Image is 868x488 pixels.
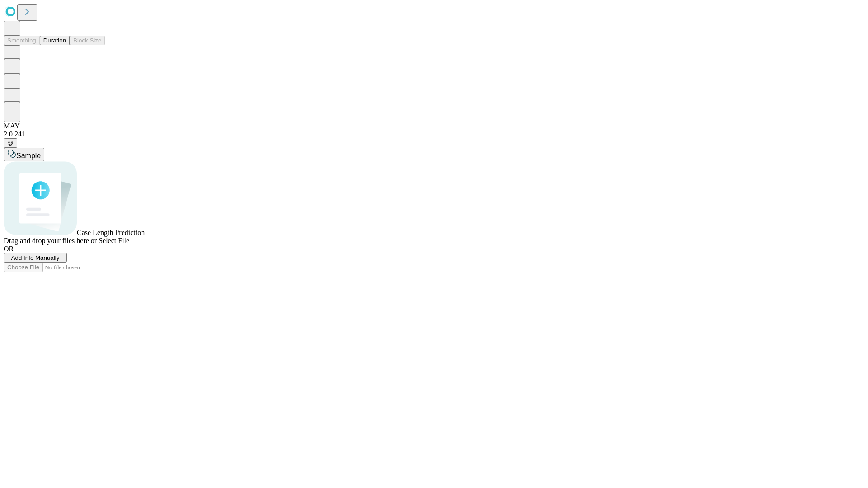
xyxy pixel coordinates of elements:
[70,36,105,45] button: Block Size
[4,138,17,148] button: @
[4,253,67,263] button: Add Info Manually
[4,148,44,161] button: Sample
[40,36,70,45] button: Duration
[4,122,864,130] div: MAY
[4,237,97,244] span: Drag and drop your files here or
[99,237,129,244] span: Select File
[77,229,145,236] span: Case Length Prediction
[11,254,60,261] span: Add Info Manually
[4,36,40,45] button: Smoothing
[4,245,14,253] span: OR
[16,152,41,160] span: Sample
[4,130,864,138] div: 2.0.241
[7,140,14,146] span: @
